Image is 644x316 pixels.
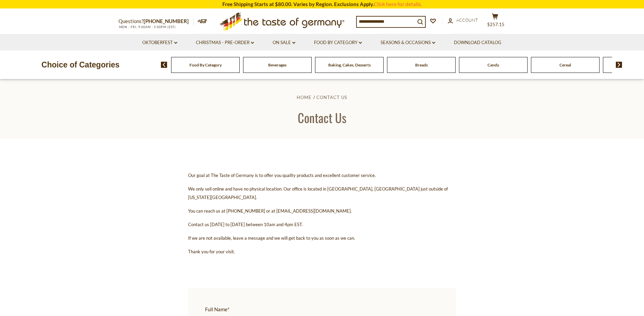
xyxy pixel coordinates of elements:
[188,249,235,254] span: Thank you for your visit.
[616,62,622,68] img: next arrow
[144,18,189,24] a: [PHONE_NUMBER]
[297,95,312,100] a: Home
[454,39,501,46] a: Download Catalog
[448,17,478,24] a: Account
[381,39,435,46] a: Seasons & Occasions
[487,22,504,27] span: $257.15
[188,186,448,200] span: We only sell online and have no physical location. Our office is located in [GEOGRAPHIC_DATA], [G...
[374,1,422,7] a: Click here for details.
[273,39,295,46] a: On Sale
[559,62,571,67] a: Cereal
[487,62,499,67] a: Candy
[196,39,254,46] a: Christmas - PRE-ORDER
[189,62,222,67] a: Food By Category
[188,208,352,214] span: You can reach us at [PHONE_NUMBER] or at [EMAIL_ADDRESS][DOMAIN_NAME].
[188,173,376,178] span: Our goal at The Taste of Germany is to offer you quality products and excellent customer service.
[415,62,428,67] a: Breads
[118,17,194,26] p: Questions?
[21,110,623,125] h1: Contact Us
[142,39,177,46] a: Oktoberfest
[316,95,347,100] a: Contact Us
[188,222,303,227] span: Contact us [DATE] to [DATE] between 10am and 4pm EST.
[161,62,167,68] img: previous arrow
[268,62,287,67] a: Beverages
[314,39,362,46] a: Food By Category
[485,13,505,30] button: $257.15
[328,62,371,67] a: Baking, Cakes, Desserts
[118,25,176,29] span: MON - FRI, 9:00AM - 5:00PM (EST)
[456,17,478,23] span: Account
[188,235,355,241] span: If we are not available, leave a message and we will get back to you as soon as we can.
[205,305,436,314] span: Full Name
